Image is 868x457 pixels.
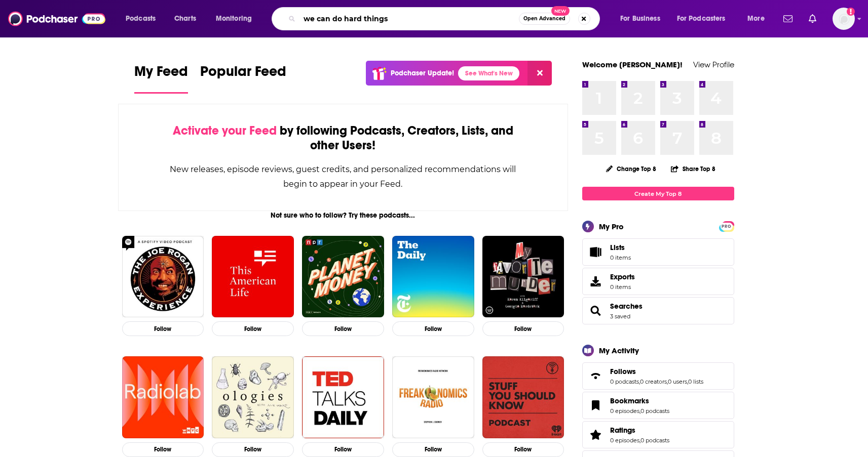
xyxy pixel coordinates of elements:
[640,407,669,414] a: 0 podcasts
[551,6,570,16] span: New
[391,69,454,77] p: Podchaser Update!
[586,398,606,412] a: Bookmarks
[599,222,624,231] div: My Pro
[833,8,855,30] button: Show profile menu
[523,16,565,21] span: Open Advanced
[392,442,474,457] button: Follow
[779,10,797,27] a: Show notifications dropdown
[721,222,733,230] a: PRO
[302,442,384,457] button: Follow
[586,274,606,288] span: Exports
[833,8,855,30] img: User Profile
[174,12,196,26] span: Charts
[209,11,265,27] button: open menu
[582,392,734,419] span: Bookmarks
[212,236,294,318] img: This American Life
[688,378,703,385] a: 0 lists
[519,13,570,25] button: Open AdvancedNew
[610,426,669,435] a: Ratings
[212,356,294,438] img: Ologies with Alie Ward
[299,11,519,27] input: Search podcasts, credits, & more...
[482,442,564,457] button: Follow
[693,60,734,69] a: View Profile
[482,321,564,336] button: Follow
[212,321,294,336] button: Follow
[122,356,204,438] img: Radiolab
[620,12,660,26] span: For Business
[8,9,105,28] img: Podchaser - Follow, Share and Rate Podcasts
[640,437,669,444] a: 0 podcasts
[687,378,688,385] span: ,
[847,8,855,16] svg: Add a profile image
[740,11,777,27] button: open menu
[302,321,384,336] button: Follow
[122,442,204,457] button: Follow
[122,236,204,318] img: The Joe Rogan Experience
[610,407,639,414] a: 0 episodes
[639,437,640,444] span: ,
[613,11,673,27] button: open menu
[610,378,639,385] a: 0 podcasts
[134,63,188,86] span: My Feed
[639,378,640,385] span: ,
[586,369,606,383] a: Follows
[126,12,156,26] span: Podcasts
[582,268,734,295] a: Exports
[216,12,252,26] span: Monitoring
[639,407,640,414] span: ,
[482,356,564,438] img: Stuff You Should Know
[610,243,625,252] span: Lists
[586,428,606,442] a: Ratings
[610,367,636,376] span: Follows
[586,304,606,318] a: Searches
[392,356,474,438] img: Freakonomics Radio
[805,10,820,27] a: Show notifications dropdown
[610,302,643,311] span: Searches
[302,356,384,438] img: TED Talks Daily
[610,396,649,405] span: Bookmarks
[670,159,716,179] button: Share Top 8
[582,238,734,266] a: Lists
[667,378,668,385] span: ,
[122,321,204,336] button: Follow
[582,421,734,448] span: Ratings
[302,236,384,318] img: Planet Money
[200,63,286,86] span: Popular Feed
[833,8,855,30] span: Logged in as lcohen
[610,437,639,444] a: 0 episodes
[610,367,703,376] a: Follows
[677,12,726,26] span: For Podcasters
[610,426,635,435] span: Ratings
[482,236,564,318] img: My Favorite Murder with Karen Kilgariff and Georgia Hardstark
[119,11,169,27] button: open menu
[670,11,740,27] button: open menu
[600,162,663,175] button: Change Top 8
[582,60,683,69] a: Welcome [PERSON_NAME]!
[392,321,474,336] button: Follow
[582,362,734,390] span: Follows
[599,346,639,355] div: My Activity
[582,297,734,324] span: Searches
[747,12,765,26] span: More
[458,66,519,80] a: See What's New
[610,313,630,320] a: 3 saved
[610,272,635,281] span: Exports
[173,123,277,138] span: Activate your Feed
[610,396,669,405] a: Bookmarks
[610,254,631,261] span: 0 items
[169,123,517,153] div: by following Podcasts, Creators, Lists, and other Users!
[392,236,474,318] img: The Daily
[118,211,569,220] div: Not sure who to follow? Try these podcasts...
[640,378,667,385] a: 0 creators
